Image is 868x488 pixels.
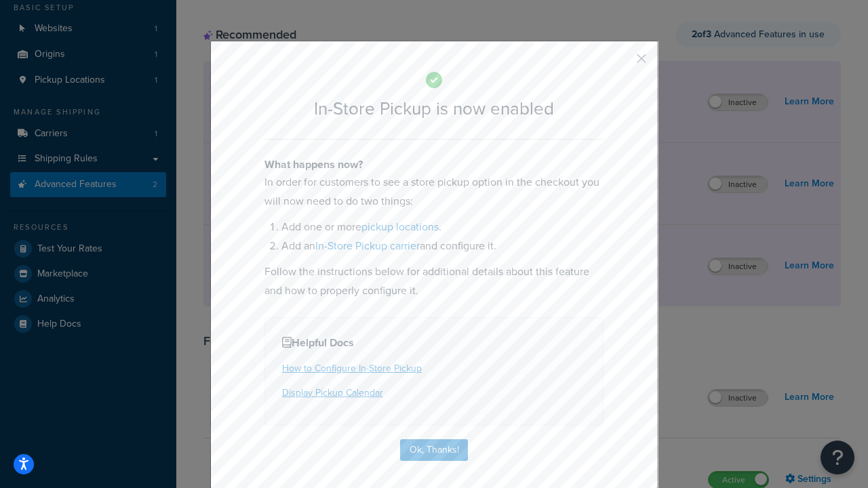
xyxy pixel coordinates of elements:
[282,386,383,400] a: Display Pickup Calendar
[282,335,586,351] h4: Helpful Docs
[264,262,604,300] p: Follow the instructions below for additional details about this feature and how to properly confi...
[315,238,420,253] a: In-Store Pickup carrier
[264,99,604,119] h2: In-Store Pickup is now enabled
[264,173,604,211] p: In order for customers to see a store pickup option in the checkout you will now need to do two t...
[281,237,604,256] li: Add an and configure it.
[400,439,468,461] button: Ok, Thanks!
[281,218,604,237] li: Add one or more .
[282,361,422,375] a: How to Configure In-Store Pickup
[264,157,604,173] h4: What happens now?
[361,219,439,235] a: pickup locations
